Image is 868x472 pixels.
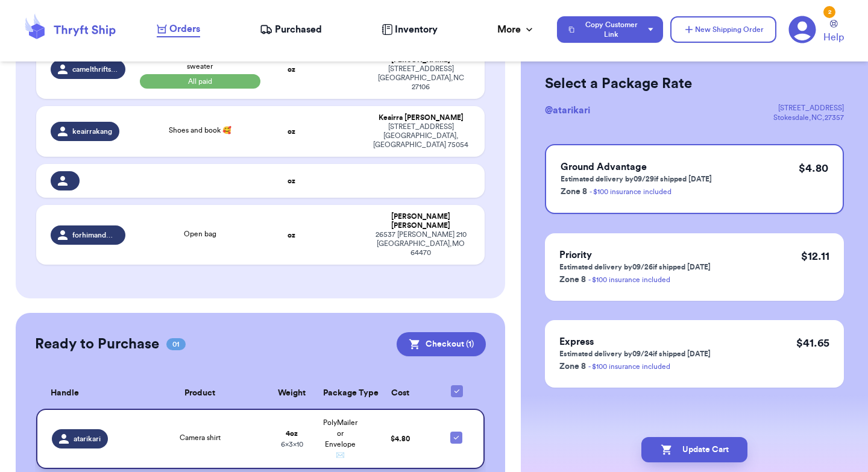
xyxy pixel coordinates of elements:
a: Purchased [260,22,322,37]
p: Estimated delivery by 09/26 if shipped [DATE] [559,262,711,272]
div: [STREET_ADDRESS] [GEOGRAPHIC_DATA] , [GEOGRAPHIC_DATA] 75054 [371,122,470,149]
a: Help [823,20,844,45]
span: Purchased [275,22,322,37]
span: atarikari [74,434,101,444]
span: 6 x 3 x 10 [281,441,303,448]
span: Inventory [395,22,438,37]
th: Weight [268,378,316,409]
div: [STREET_ADDRESS] [773,103,844,113]
th: Cost [364,378,436,409]
th: Product [133,378,268,409]
span: 01 [166,338,186,350]
button: New Shipping Order [670,16,776,43]
span: @ atarikari [545,105,590,115]
div: Stokesdale , NC , 27357 [773,113,844,122]
span: Zone 8 [561,187,587,196]
strong: oz [288,231,295,239]
p: $ 4.80 [799,160,828,177]
button: Checkout (1) [397,332,486,356]
strong: 4 oz [286,430,298,437]
strong: oz [288,128,295,135]
strong: oz [288,66,295,73]
p: $ 12.11 [801,248,829,265]
a: Inventory [382,22,438,37]
span: forhimandmyfamily [72,230,118,240]
span: camelthriftstitch [72,65,118,74]
h2: Select a Package Rate [545,74,844,93]
span: PolyMailer or Envelope ✉️ [323,419,357,459]
p: Estimated delivery by 09/24 if shipped [DATE] [559,349,711,359]
button: Copy Customer Link [557,16,663,43]
div: [PERSON_NAME] [PERSON_NAME] [371,212,470,230]
span: Shoes and book 🥰 [169,127,231,134]
a: - $100 insurance included [588,363,670,370]
span: Open bag [184,230,216,238]
div: 26537 [PERSON_NAME] 210 [GEOGRAPHIC_DATA] , MO 64470 [371,230,470,257]
span: Express [559,337,594,347]
span: keairrakang [72,127,112,136]
span: Help [823,30,844,45]
th: Package Type [316,378,364,409]
a: - $100 insurance included [590,188,671,195]
span: Orders [169,22,200,36]
button: Update Cart [641,437,747,462]
div: 2 [823,6,835,18]
p: Estimated delivery by 09/29 if shipped [DATE] [561,174,712,184]
span: Priority [559,250,592,260]
div: Keairra [PERSON_NAME] [371,113,470,122]
div: More [497,22,535,37]
span: Handle [51,387,79,400]
span: Zone 8 [559,275,586,284]
span: Ground Advantage [561,162,647,172]
div: [STREET_ADDRESS] [GEOGRAPHIC_DATA] , NC 27106 [371,65,470,92]
span: [PERSON_NAME] nutcracker sweater [153,52,247,70]
a: - $100 insurance included [588,276,670,283]
a: Orders [157,22,200,37]
span: All paid [140,74,260,89]
p: $ 41.65 [796,335,829,351]
a: 2 [788,16,816,43]
span: Zone 8 [559,362,586,371]
strong: oz [288,177,295,184]
span: $ 4.80 [391,435,410,442]
span: Camera shirt [180,434,221,441]
h2: Ready to Purchase [35,335,159,354]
